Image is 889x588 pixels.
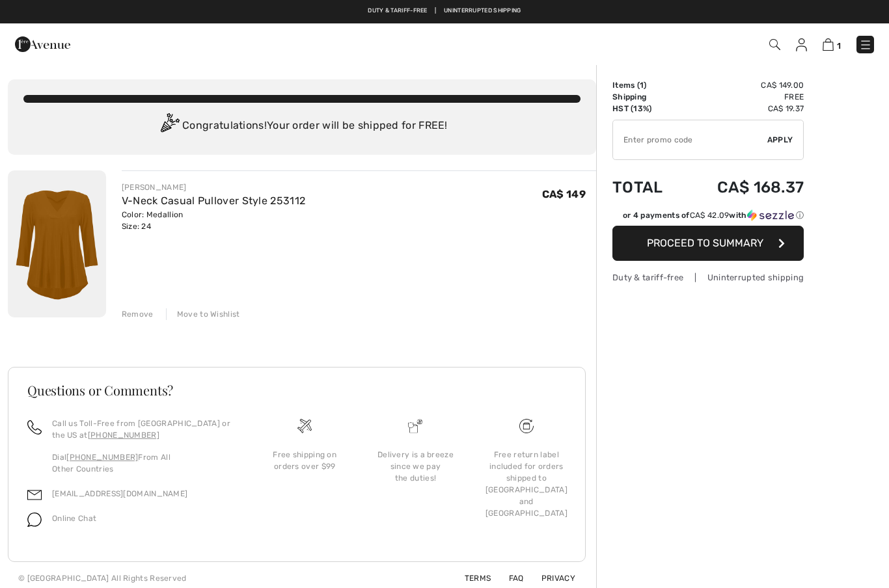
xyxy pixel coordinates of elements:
[837,41,841,51] span: 1
[683,165,804,209] td: CA$ 168.37
[297,419,312,433] img: Free shipping on orders over $99
[683,91,804,103] td: Free
[640,81,644,90] span: 1
[408,419,422,433] img: Delivery is a breeze since we pay the duties!
[52,418,234,441] p: Call us Toll-Free from [GEOGRAPHIC_DATA] or the US at
[647,237,763,249] span: Proceed to Summary
[623,209,804,221] div: or 4 payments of with
[27,384,566,397] h3: Questions or Comments?
[66,453,138,462] a: [PHONE_NUMBER]
[612,91,683,103] td: Shipping
[370,449,460,484] div: Delivery is a breeze since we pay the duties!
[747,209,794,221] img: Sezzle
[612,103,683,114] td: HST (13%)
[612,165,683,209] td: Total
[27,513,42,527] img: chat
[166,308,240,320] div: Move to Wishlist
[796,38,807,51] img: My Info
[612,226,804,261] button: Proceed to Summary
[683,79,804,91] td: CA$ 149.00
[23,113,581,139] div: Congratulations! Your order will be shipped for FREE!
[15,37,70,49] a: 1ère Avenue
[52,514,96,523] span: Online Chat
[27,488,42,502] img: email
[859,38,872,51] img: Menu
[612,271,804,284] div: Duty & tariff-free | Uninterrupted shipping
[690,211,730,220] span: CA$ 42.09
[8,170,106,317] img: V-Neck Casual Pullover Style 253112
[15,31,70,57] img: 1ère Avenue
[27,420,42,434] img: call
[122,194,306,207] a: V-Neck Casual Pullover Style 253112
[769,39,780,50] img: Search
[482,449,571,519] div: Free return label included for orders shipped to [GEOGRAPHIC_DATA] and [GEOGRAPHIC_DATA]
[122,209,306,232] div: Color: Medallion Size: 24
[519,419,534,433] img: Free shipping on orders over $99
[613,120,767,159] input: Promo code
[683,103,804,114] td: CA$ 19.37
[18,572,187,584] div: © [GEOGRAPHIC_DATA] All Rights Reserved
[542,188,586,200] span: CA$ 149
[88,431,159,440] a: [PHONE_NUMBER]
[260,449,349,472] div: Free shipping on orders over $99
[52,451,234,475] p: Dial From All Other Countries
[122,181,306,193] div: [PERSON_NAME]
[156,113,182,139] img: Congratulation2.svg
[767,134,793,146] span: Apply
[823,36,841,52] a: 1
[493,574,524,583] a: FAQ
[449,574,491,583] a: Terms
[122,308,154,320] div: Remove
[612,209,804,226] div: or 4 payments ofCA$ 42.09withSezzle Click to learn more about Sezzle
[612,79,683,91] td: Items ( )
[823,38,834,51] img: Shopping Bag
[526,574,575,583] a: Privacy
[52,489,187,498] a: [EMAIL_ADDRESS][DOMAIN_NAME]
